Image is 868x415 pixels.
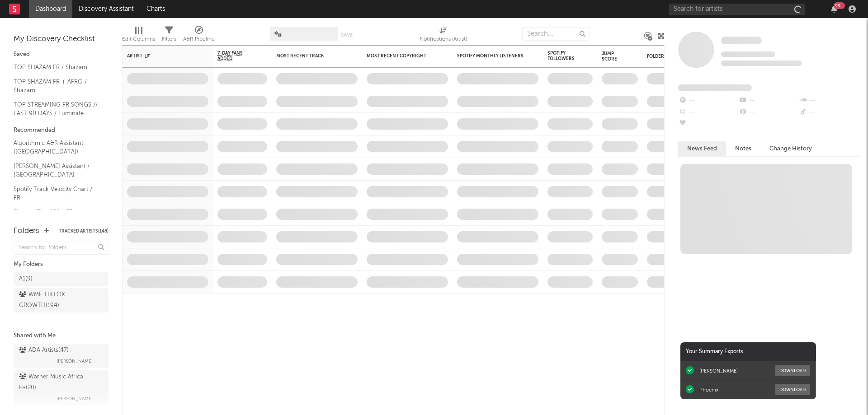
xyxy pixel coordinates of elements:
[122,23,155,49] div: Edit Columns
[647,54,715,59] div: Folders
[721,51,775,57] span: Tracking Since: [DATE]
[834,2,845,9] div: 99 +
[678,107,738,118] div: --
[738,107,798,118] div: --
[14,344,108,368] a: ADA Artists(47)[PERSON_NAME]
[57,356,93,367] span: [PERSON_NAME]
[14,331,108,341] div: Shared with Me
[602,51,624,62] div: Jump Score
[799,107,859,118] div: --
[19,345,69,356] div: ADA Artists ( 47 )
[678,84,752,91] span: Fans Added by Platform
[420,23,467,49] div: Notifications (Artist)
[721,61,802,66] span: 0 fans last week
[14,125,108,136] div: Recommended
[14,49,108,60] div: Saved
[59,229,108,233] button: Tracked Artists(148)
[831,5,837,13] button: 99+
[14,138,99,157] a: Algorithmic A&R Assistant ([GEOGRAPHIC_DATA])
[19,289,83,311] div: WMF TIKTOK GROWTH ( 194 )
[522,27,590,41] input: Search...
[775,365,810,376] button: Download
[14,100,99,118] a: TOP STREAMING FR SONGS // LAST 90 DAYS / Luminate
[183,34,215,45] div: A&R Pipeline
[678,95,738,107] div: --
[14,34,108,45] div: My Discovery Checklist
[14,226,39,237] div: Folders
[457,53,525,59] div: Spotify Monthly Listeners
[183,23,215,49] div: A&R Pipeline
[14,161,99,180] a: [PERSON_NAME] Assistant / [GEOGRAPHIC_DATA]
[726,141,760,156] button: Notes
[760,141,821,156] button: Change History
[14,242,108,255] input: Search for folders...
[721,37,762,44] span: Some Artist
[127,53,195,59] div: Artist
[217,51,254,61] span: 7-Day Fans Added
[162,34,176,45] div: Filters
[276,53,344,59] div: Most Recent Track
[367,53,434,59] div: Most Recent Copyright
[420,34,467,45] div: Notifications (Artist)
[19,372,101,393] div: Warner Music Africa FR ( 20 )
[14,259,108,270] div: My Folders
[678,118,738,130] div: --
[14,207,99,217] a: Shazam Top 200 / FR
[57,393,93,404] span: [PERSON_NAME]
[14,62,99,72] a: TOP SHAZAM FR / Shazam
[721,36,762,45] a: Some Artist
[680,342,816,361] div: Your Summary Exports
[19,274,33,284] div: A1 ( 9 )
[678,141,726,156] button: News Feed
[122,34,155,45] div: Edit Columns
[699,368,738,374] div: [PERSON_NAME]
[547,51,579,61] div: Spotify Followers
[799,95,859,107] div: --
[738,95,798,107] div: --
[341,33,353,37] button: Save
[14,288,108,312] a: WMF TIKTOK GROWTH(194)
[14,370,108,406] a: Warner Music Africa FR(20)[PERSON_NAME]
[14,77,99,95] a: TOP SHAZAM FR + AFRO / Shazam
[14,272,108,286] a: A1(9)
[699,387,718,393] div: Phoenix
[669,4,805,15] input: Search for artists
[14,184,99,203] a: Spotify Track Velocity Chart / FR
[775,384,810,395] button: Download
[162,23,176,49] div: Filters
